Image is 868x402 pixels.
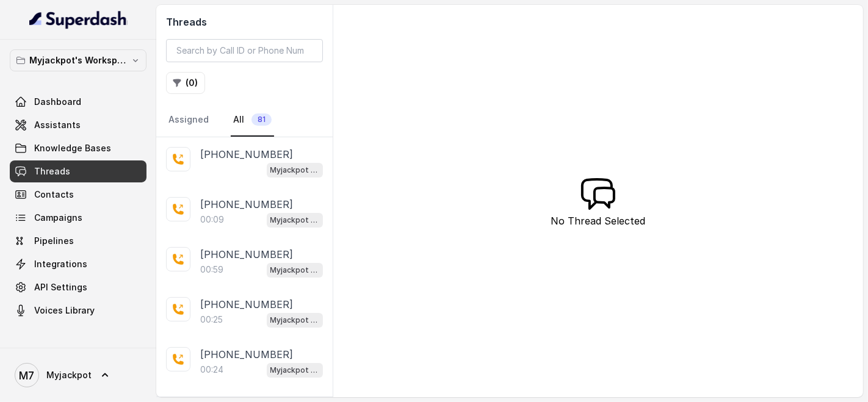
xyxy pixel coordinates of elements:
a: Pipelines [10,230,146,252]
nav: Tabs [166,104,323,137]
span: 81 [251,113,272,126]
a: Voices Library [10,300,146,321]
a: Assistants [10,114,146,136]
p: 00:59 [200,264,223,276]
button: Myjackpot's Workspace [10,49,146,71]
span: Integrations [34,258,87,270]
span: Pipelines [34,235,74,247]
a: Dashboard [10,91,146,113]
p: Myjackpot agent [270,164,319,176]
input: Search by Call ID or Phone Number [166,39,323,62]
span: Myjackpot [46,369,92,381]
img: light.svg [29,10,128,29]
text: M7 [20,369,35,382]
span: Threads [34,165,70,178]
a: Myjackpot [10,358,146,392]
a: Campaigns [10,207,146,229]
a: Contacts [10,184,146,206]
p: [PHONE_NUMBER] [200,247,293,262]
span: Assistants [34,119,81,131]
h2: Threads [166,15,323,29]
span: Campaigns [34,212,82,224]
p: 00:25 [200,314,223,326]
a: Threads [10,160,146,182]
span: Dashboard [34,96,81,108]
p: Myjackpot agent [270,214,319,226]
p: 00:24 [200,364,223,376]
a: Integrations [10,253,146,275]
a: Assigned [166,104,211,137]
span: Knowledge Bases [34,142,111,154]
p: Myjackpot agent [270,314,319,326]
span: Contacts [34,188,74,201]
p: [PHONE_NUMBER] [200,297,293,312]
p: [PHONE_NUMBER] [200,347,293,362]
p: Myjackpot agent [270,364,319,376]
a: Knowledge Bases [10,137,146,159]
p: Myjackpot agent [270,264,319,276]
a: All81 [231,104,274,137]
p: [PHONE_NUMBER] [200,197,293,212]
span: Voices Library [34,304,95,317]
p: [PHONE_NUMBER] [200,147,293,162]
p: No Thread Selected [551,214,645,228]
a: API Settings [10,276,146,298]
span: API Settings [34,281,87,293]
p: 00:09 [200,214,224,226]
p: Myjackpot's Workspace [29,53,127,68]
button: (0) [166,72,205,94]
